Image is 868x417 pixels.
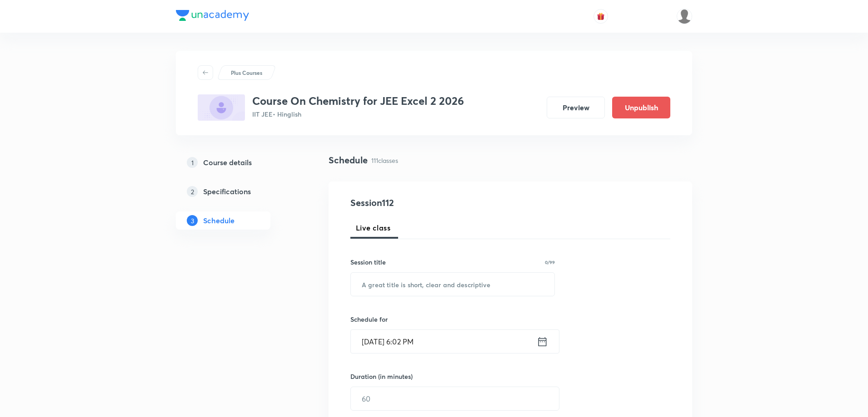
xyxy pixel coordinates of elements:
[176,182,299,201] a: 2Specifications
[597,12,605,20] img: avatar
[231,69,262,77] p: Plus Courses
[547,97,605,118] button: Preview
[176,10,249,21] img: Company Logo
[198,94,245,121] img: 57CE3BC9-B544-4154-956F-A4E45B6C4440_plus.png
[252,109,464,119] p: IIT JEE • Hinglish
[350,314,555,324] h6: Schedule for
[351,273,554,296] input: A great title is short, clear and descriptive
[545,260,555,265] p: 0/99
[371,156,398,165] p: 111 classes
[351,387,559,410] input: 60
[677,9,692,24] img: VIVEK
[203,157,252,168] h5: Course details
[350,257,386,267] h6: Session title
[594,9,608,24] button: avatar
[350,196,516,210] h4: Session 112
[203,215,234,226] h5: Schedule
[350,372,413,381] h6: Duration (in minutes)
[187,157,198,168] p: 1
[252,94,464,108] h3: Course On Chemistry for JEE Excel 2 2026
[176,10,249,23] a: Company Logo
[612,97,670,118] button: Unpublish
[356,222,390,233] span: Live class
[187,186,198,197] p: 2
[329,153,368,167] h4: Schedule
[187,215,198,226] p: 3
[203,186,251,197] h5: Specifications
[176,153,299,172] a: 1Course details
